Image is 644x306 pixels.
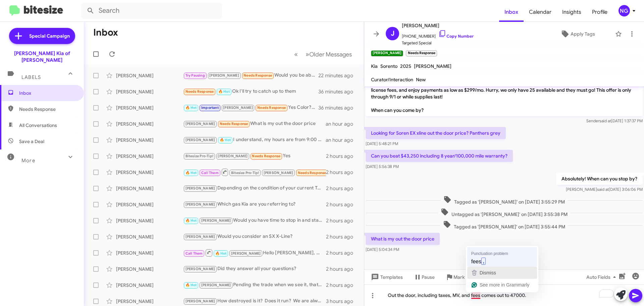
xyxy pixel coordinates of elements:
div: Hello [PERSON_NAME], did you wind up coming in that day? [183,249,326,257]
input: Search [81,3,222,19]
p: Hi [PERSON_NAME] it's [PERSON_NAME], General Sales Manager at [PERSON_NAME] Kia of [PERSON_NAME].... [366,57,643,116]
span: [PERSON_NAME] [231,251,261,256]
span: » [306,50,309,58]
small: [PERSON_NAME] [371,50,403,56]
span: 🔥 Hot [185,171,197,175]
span: Try Pausing [185,73,205,78]
span: [PERSON_NAME] [185,267,215,271]
span: Save a Deal [19,138,44,145]
span: Older Messages [309,51,352,58]
p: Can you beat $43,250 including 8 year/100,000 mile warranty? [366,150,513,162]
div: Yes Color? Milage? Link? [183,104,318,112]
span: [PERSON_NAME] [185,202,215,207]
span: [PERSON_NAME] [185,186,215,190]
span: [PERSON_NAME] [223,105,253,110]
span: 🔥 Hot [185,105,197,110]
span: 🔥 Hot [185,283,197,287]
span: Needs Response [257,105,286,110]
span: Targeted Special [402,40,474,46]
a: Copy Number [438,34,474,39]
div: [PERSON_NAME] [116,298,183,305]
div: 2 hours ago [326,266,359,272]
div: 2 hours ago [326,153,359,160]
div: 22 minutes ago [318,72,359,79]
div: 2 hours ago [326,169,359,176]
span: 🔥 Hot [220,138,231,142]
span: [PERSON_NAME] [DATE] 3:06:06 PM [566,187,643,192]
span: Labels [21,74,41,80]
span: [PERSON_NAME] [264,171,293,175]
span: 2025 [400,63,411,69]
span: [PERSON_NAME] [201,283,231,287]
div: 2 hours ago [326,233,359,240]
span: « [294,50,298,58]
div: [PERSON_NAME] [116,266,183,272]
span: said at [597,187,609,192]
div: [PERSON_NAME] [116,250,183,256]
span: Curator/Interaction [371,77,413,83]
span: [PERSON_NAME] [218,154,248,158]
div: 3 hours ago [326,298,359,305]
h1: Inbox [93,27,118,38]
button: Auto Fields [581,271,624,283]
a: Calendar [524,2,557,22]
div: 2 hours ago [326,185,359,192]
div: Yes [183,152,326,160]
span: Needs Response [298,171,326,175]
div: Which gas Kia are you referring to? [183,201,326,208]
span: Needs Response [252,154,280,158]
div: 36 minutes ago [318,88,359,95]
span: Sender [DATE] 1:37:37 PM [586,118,643,123]
p: What is my out the door price [366,233,440,245]
div: 36 minutes ago [318,104,359,111]
span: [PERSON_NAME] [185,138,215,142]
span: J [391,28,394,39]
span: Call Them [201,171,219,175]
small: Needs Response [406,50,437,56]
div: [PERSON_NAME] [116,104,183,111]
div: How destroyed is it? Does it run? We are always looking for used vehicles no matter the condition. [183,297,326,305]
div: Would you consider an SX X-Line? [183,233,326,241]
div: I understand, my hours are from 9:00 am to 4:00 pm. [183,136,326,144]
span: Needs Response [185,89,214,94]
span: Insights [557,2,587,22]
span: Bitesize Pro-Tip! [231,171,259,175]
span: Tagged as '[PERSON_NAME]' on [DATE] 3:55:44 PM [440,220,568,230]
span: New [416,77,426,83]
span: Pause [422,271,435,283]
span: Profile [587,2,613,22]
span: Bitesize Pro-Tip! [185,154,213,158]
div: 2 hours ago [326,250,359,256]
span: Call Them [185,251,203,256]
span: Tagged as '[PERSON_NAME]' on [DATE] 3:55:29 PM [441,195,568,205]
span: Apply Tags [571,28,595,40]
div: To enrich screen reader interactions, please activate Accessibility in Grammarly extension settings [364,285,644,306]
p: Looking for Soren EX xline out the door price? Panthers grey [366,127,506,139]
div: Depending on the condition of your current Telluride it may be possible. Would you have time this... [183,184,326,192]
div: [PERSON_NAME] [116,185,183,192]
div: Would you be able to do $84k on it? If so I would be willing to move forward and can bring it dow... [183,72,318,79]
div: [PERSON_NAME] [116,137,183,143]
span: [PHONE_NUMBER] [402,30,474,40]
div: What is my out the door price [183,120,326,128]
div: [PERSON_NAME] [116,88,183,95]
span: 🔥 Hot [185,218,197,223]
span: Important [201,105,219,110]
div: 2 hours ago [326,201,359,208]
div: an hour ago [326,137,359,143]
span: [DATE] 5:56:38 PM [366,164,399,169]
button: NG [613,5,637,16]
div: [PERSON_NAME] [116,233,183,240]
span: Kia [371,63,378,69]
div: [PERSON_NAME] [116,282,183,289]
span: Sorento [380,63,397,69]
div: Ok I'll try to catch up to them [183,88,318,95]
span: [PERSON_NAME] [185,299,215,303]
div: NG [619,5,630,16]
span: [PERSON_NAME] [414,63,451,69]
span: said at [599,118,611,123]
span: 🔥 Hot [215,251,227,256]
div: 2 hours ago [326,217,359,224]
span: Mark Inactive [453,271,483,283]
